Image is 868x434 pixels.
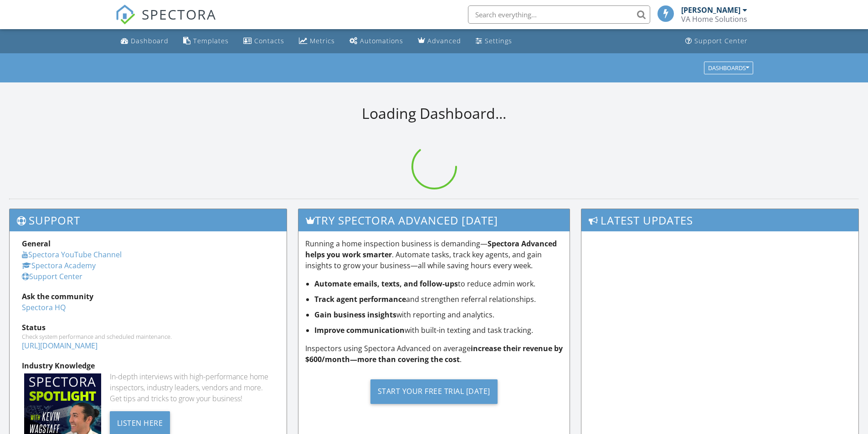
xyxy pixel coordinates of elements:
[240,33,288,50] a: Contacts
[254,36,284,45] div: Contacts
[682,33,751,50] a: Support Center
[22,302,66,312] a: Spectora HQ
[681,5,740,15] div: [PERSON_NAME]
[22,341,98,351] a: [URL][DOMAIN_NAME]
[22,250,122,260] a: Spectora YouTube Channel
[131,36,169,45] div: Dashboard
[314,310,396,320] strong: Gain business insights
[681,15,747,24] div: VA Home Solutions
[414,33,465,50] a: Advanced
[305,239,557,260] strong: Spectora Advanced helps you work smarter
[22,291,274,302] div: Ask the community
[110,371,274,404] div: In-depth interviews with high-performance home inspectors, industry leaders, vendors and more. Ge...
[22,322,274,333] div: Status
[694,36,748,45] div: Support Center
[427,36,461,45] div: Advanced
[305,238,563,271] p: Running a home inspection business is demanding— . Automate tasks, track key agents, and gain ins...
[115,12,216,31] a: SPECTORA
[708,65,749,71] div: Dashboards
[581,209,858,231] h3: Latest Updates
[295,33,339,50] a: Metrics
[314,278,563,289] li: to reduce admin work.
[346,33,407,50] a: Automations (Basic)
[485,36,512,45] div: Settings
[468,5,650,24] input: Search everything...
[314,294,563,305] li: and strengthen referral relationships.
[305,343,563,364] strong: increase their revenue by $600/month—more than covering the cost
[472,33,516,50] a: Settings
[305,343,563,365] p: Inspectors using Spectora Advanced on average .
[314,294,406,304] strong: Track agent performance
[10,209,287,231] h3: Support
[180,33,232,50] a: Templates
[22,333,274,340] div: Check system performance and scheduled maintenance.
[22,239,51,249] strong: General
[370,379,498,404] div: Start Your Free Trial [DATE]
[314,325,405,335] strong: Improve communication
[360,36,403,45] div: Automations
[117,33,172,50] a: Dashboard
[314,279,458,289] strong: Automate emails, texts, and follow-ups
[22,360,274,371] div: Industry Knowledge
[193,36,229,45] div: Templates
[305,372,563,411] a: Start Your Free Trial [DATE]
[142,5,216,24] span: SPECTORA
[22,260,96,271] a: Spectora Academy
[22,271,82,281] a: Support Center
[115,5,135,25] img: The Best Home Inspection Software - Spectora
[314,325,563,336] li: with built-in texting and task tracking.
[704,61,753,74] button: Dashboards
[314,309,563,320] li: with reporting and analytics.
[310,36,335,45] div: Metrics
[110,418,170,428] a: Listen Here
[298,209,570,231] h3: Try spectora advanced [DATE]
